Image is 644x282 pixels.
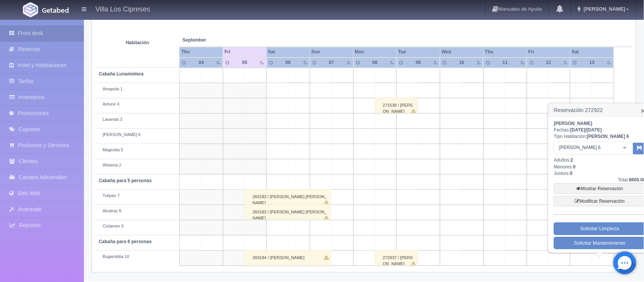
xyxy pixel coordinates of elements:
[557,144,617,151] span: [PERSON_NAME] 6
[369,59,382,66] div: 08
[195,59,208,66] div: 04
[310,47,353,57] th: Sun
[542,59,555,66] div: 12
[99,223,176,229] div: Ciclamen 9
[353,47,397,57] th: Mon
[412,59,425,66] div: 09
[179,47,223,57] th: Thu
[95,4,150,13] h4: Villa Los Cipreses
[245,189,331,205] div: 260183 / [PERSON_NAME] [PERSON_NAME]
[99,117,176,123] div: Lavanda 3
[99,193,176,199] div: Tulipan 7
[582,6,625,12] span: [PERSON_NAME]
[375,250,418,266] div: 272937 / [PERSON_NAME]
[499,59,512,66] div: 11
[99,208,176,214] div: Alcatraz 8
[325,59,338,66] div: 07
[282,59,295,66] div: 06
[570,171,573,176] b: 0
[570,127,586,133] span: [DATE]
[23,2,38,17] img: Getabed
[99,162,176,168] div: Wisteria 2
[99,86,176,92] div: Amapola 1
[245,250,331,266] div: 260184 / [PERSON_NAME]
[571,157,573,163] b: 2
[99,178,152,183] b: Cabaña para 5 personas
[570,47,614,57] th: Sat
[455,59,469,66] div: 10
[99,132,176,138] div: [PERSON_NAME] 6
[126,40,149,45] strong: Habitación
[440,47,484,57] th: Wed
[238,59,251,66] div: 05
[99,101,176,107] div: Anturio 4
[42,7,69,13] img: Getabed
[483,47,527,57] th: Thu
[573,164,576,170] b: 0
[245,205,331,220] div: 260183 / [PERSON_NAME] [PERSON_NAME]
[223,47,266,57] th: Fri
[99,147,176,153] div: Magnolia 5
[587,134,630,139] b: [PERSON_NAME] 6
[99,239,152,244] b: Cabaña para 6 personas
[99,254,176,260] div: Bugambilia 10
[527,47,570,57] th: Fri
[570,127,602,133] b: /
[587,127,602,133] span: [DATE]
[397,47,440,57] th: Tue
[182,37,263,43] span: September
[99,71,143,77] b: Cabaña Lunamielera
[375,98,418,113] div: 271538 / [PERSON_NAME]
[554,121,592,126] b: [PERSON_NAME]
[267,47,310,57] th: Sat
[586,59,599,66] div: 13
